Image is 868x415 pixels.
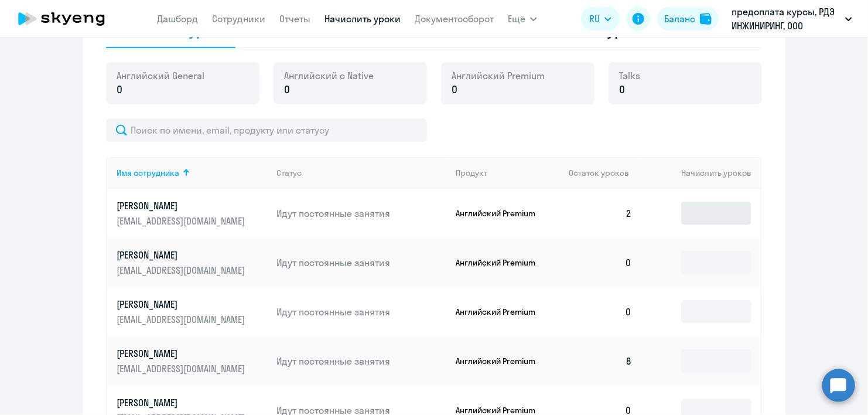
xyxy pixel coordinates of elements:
span: RU [589,12,600,26]
p: Идут постоянные занятия [276,256,446,269]
button: Балансbalance [657,7,719,30]
a: Дашборд [157,13,198,25]
span: 0 [452,82,457,97]
div: Продукт [456,168,487,178]
span: 0 [284,82,290,97]
div: Баланс [664,12,695,26]
span: Английский Premium [452,69,545,82]
p: [EMAIL_ADDRESS][DOMAIN_NAME] [117,264,248,277]
a: [PERSON_NAME][EMAIL_ADDRESS][DOMAIN_NAME] [117,249,267,277]
p: Английский Premium [456,257,544,268]
div: Статус [276,168,302,178]
div: Имя сотрудника [117,168,267,178]
button: предоплата курсы, РДЭ ИНЖИНИРИНГ, ООО [726,5,858,33]
td: 0 [559,287,641,336]
p: [PERSON_NAME] [117,298,248,311]
a: Отчеты [279,13,310,25]
p: [EMAIL_ADDRESS][DOMAIN_NAME] [117,313,248,326]
p: Идут постоянные занятия [276,207,446,220]
span: Talks [619,69,640,82]
p: [PERSON_NAME] [117,347,248,360]
img: balance [700,13,712,25]
p: предоплата курсы, РДЭ ИНЖИНИРИНГ, ООО [732,5,840,33]
span: Английский с Native [284,69,374,82]
input: Поиск по имени, email, продукту или статусу [106,118,427,142]
p: [EMAIL_ADDRESS][DOMAIN_NAME] [117,362,248,375]
td: 8 [559,336,641,386]
p: Английский Premium [456,208,544,219]
p: [PERSON_NAME] [117,249,248,261]
p: Английский Premium [456,356,544,366]
p: Идут постоянные занятия [276,355,446,368]
span: 0 [619,82,625,97]
div: Статус [276,168,446,178]
button: Ещё [508,7,537,30]
p: Английский Premium [456,307,544,317]
button: RU [581,7,620,30]
div: Имя сотрудника [117,168,179,178]
a: [PERSON_NAME][EMAIL_ADDRESS][DOMAIN_NAME] [117,298,267,326]
a: Сотрудники [212,13,265,25]
span: Английский General [117,69,204,82]
p: [PERSON_NAME] [117,199,248,212]
a: Документооборот [415,13,494,25]
td: 2 [559,189,641,238]
p: [EMAIL_ADDRESS][DOMAIN_NAME] [117,215,248,227]
td: 0 [559,238,641,287]
span: Остаток уроков [569,168,629,178]
span: 0 [117,82,122,97]
a: [PERSON_NAME][EMAIL_ADDRESS][DOMAIN_NAME] [117,199,267,227]
p: [PERSON_NAME] [117,396,248,409]
div: Продукт [456,168,560,178]
p: Идут постоянные занятия [276,305,446,318]
a: [PERSON_NAME][EMAIL_ADDRESS][DOMAIN_NAME] [117,347,267,375]
a: Начислить уроки [324,13,401,25]
div: Остаток уроков [569,168,641,178]
span: Ещё [508,12,525,26]
th: Начислить уроков [641,157,761,189]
